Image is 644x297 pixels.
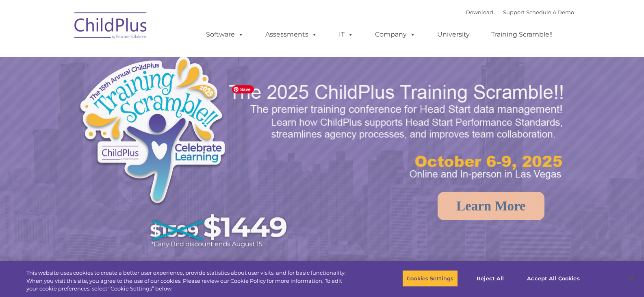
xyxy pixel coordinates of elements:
[232,85,254,93] span: Save
[429,26,478,43] a: University
[331,26,362,43] a: IT
[70,7,152,47] img: ChildPlus by Procare Solutions
[622,269,640,287] button: Close
[26,269,354,293] div: This website uses cookies to create a better user experience, provide statistics about user visit...
[402,270,458,287] button: Cookies Settings
[367,26,424,43] a: Company
[466,9,574,15] font: |
[438,192,544,220] a: Learn More
[503,9,525,15] a: Support
[466,9,493,15] a: Download
[198,26,252,43] a: Software
[257,26,325,43] a: Assessments
[523,270,584,287] button: Accept All Cookies
[526,9,574,15] a: Schedule A Demo
[483,26,561,43] a: Training Scramble!!
[465,270,516,287] button: Reject All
